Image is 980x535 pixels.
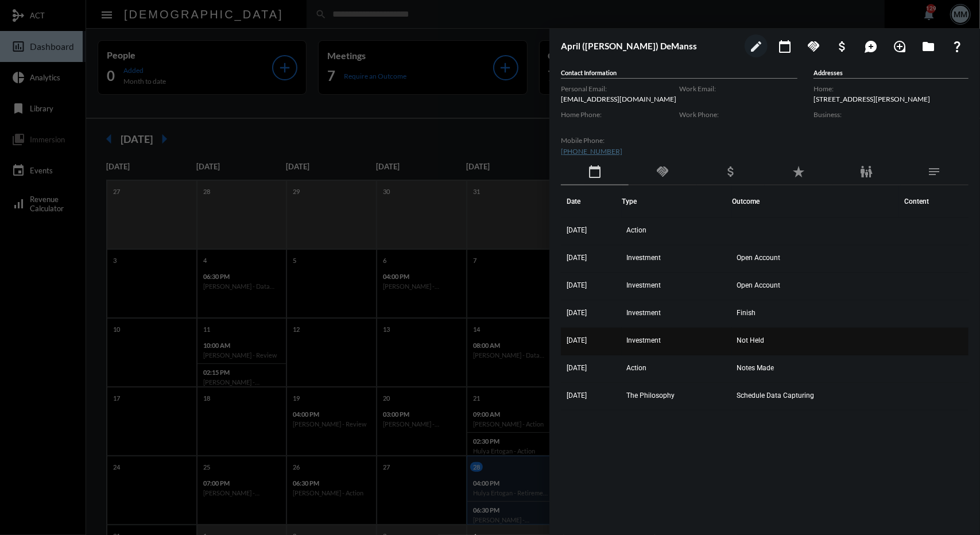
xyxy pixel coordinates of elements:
[567,254,587,262] span: [DATE]
[626,254,661,262] span: Investment
[626,226,646,234] span: Action
[724,165,738,179] mat-icon: attach_money
[626,281,661,289] span: Investment
[567,336,587,344] span: [DATE]
[814,95,969,103] p: [STREET_ADDRESS][PERSON_NAME]
[946,34,969,57] button: What If?
[567,281,587,289] span: [DATE]
[814,84,969,93] label: Home:
[888,34,911,57] button: Add Introduction
[749,40,763,53] mat-icon: edit
[626,336,661,344] span: Investment
[588,165,602,179] mat-icon: calendar_today
[921,40,935,53] mat-icon: folder
[807,40,820,53] mat-icon: handshake
[561,110,679,119] label: Home Phone:
[626,391,675,400] span: The Philosophy
[732,185,899,218] th: Outcome
[773,34,796,57] button: Add meeting
[561,147,622,156] a: [PHONE_NUMBER]
[737,336,764,344] span: Not Held
[737,364,774,372] span: Notes Made
[893,40,907,53] mat-icon: loupe
[737,309,756,317] span: Finish
[831,34,854,57] button: Add Business
[737,254,780,262] span: Open Account
[626,309,661,317] span: Investment
[792,165,805,179] mat-icon: star_rate
[835,40,849,53] mat-icon: attach_money
[679,84,797,93] label: Work Email:
[917,34,940,57] button: Archives
[561,136,679,145] label: Mobile Phone:
[864,40,878,53] mat-icon: maps_ugc
[859,34,882,57] button: Add Mention
[561,185,622,218] th: Date
[567,309,587,317] span: [DATE]
[814,110,969,119] label: Business:
[622,185,732,218] th: Type
[928,165,942,179] mat-icon: notes
[561,69,797,79] h5: Contact Information
[745,34,768,57] button: edit person
[814,69,969,79] h5: Addresses
[561,41,739,51] h3: April ([PERSON_NAME]) DeManss
[737,391,814,400] span: Schedule Data Capturing
[656,165,669,179] mat-icon: handshake
[561,95,679,103] p: [EMAIL_ADDRESS][DOMAIN_NAME]
[737,281,780,289] span: Open Account
[859,165,873,179] mat-icon: family_restroom
[679,110,797,119] label: Work Phone:
[626,364,646,372] span: Action
[778,40,792,53] mat-icon: calendar_today
[567,391,587,400] span: [DATE]
[899,185,969,218] th: Content
[567,364,587,372] span: [DATE]
[561,84,679,93] label: Personal Email:
[567,226,587,234] span: [DATE]
[950,40,964,53] mat-icon: question_mark
[802,34,825,57] button: Add Commitment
